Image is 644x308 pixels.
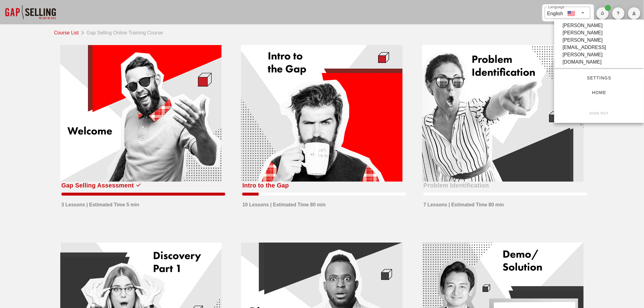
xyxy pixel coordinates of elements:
[564,90,634,95] span: Home
[547,9,563,17] div: English
[423,180,489,190] div: Problem Identification
[423,198,504,208] div: 7 Lessons | Estimated Time 80 min
[545,7,590,19] div: LanguageEnglish
[54,28,81,37] a: Course List
[563,37,635,66] div: [PERSON_NAME][EMAIL_ADDRESS][PERSON_NAME][DOMAIN_NAME]
[563,22,603,29] div: [PERSON_NAME]
[605,5,611,11] span: Badge
[84,28,163,37] div: Gap Selling Online Training Course
[564,75,634,80] span: Settings
[242,198,326,208] div: 10 Lessons | Estimated Time 80 min
[242,180,289,190] div: Intro to the Gap
[61,198,139,208] div: 3 Lessons | Estimated Time 5 min
[563,29,603,37] div: [PERSON_NAME]
[589,111,609,115] small: Sign Out
[548,5,565,9] label: Language
[559,72,639,83] a: Settings
[559,108,639,119] button: Sign Out
[61,180,134,190] div: Gap Selling Assessment
[559,87,639,98] a: Home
